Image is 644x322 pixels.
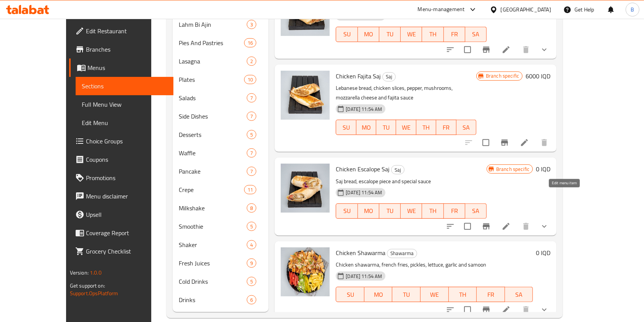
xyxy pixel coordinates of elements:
span: TH [452,289,474,300]
span: Select to update [460,218,476,234]
div: Smoothie5 [173,217,269,236]
div: Milkshake8 [173,199,269,217]
button: MO [358,203,379,219]
div: Menu-management [418,5,465,14]
span: MO [361,205,376,216]
span: 16 [244,39,256,47]
span: MO [359,122,373,133]
span: TU [382,29,398,40]
span: SA [468,29,484,40]
div: items [247,222,256,231]
button: TH [422,203,443,219]
a: Coverage Report [69,224,174,242]
button: FR [444,203,465,219]
a: Promotions [69,169,174,187]
span: Cold Drinks [179,277,247,286]
div: items [247,93,256,102]
button: WE [401,27,422,42]
button: sort-choices [441,301,460,319]
button: TU [379,27,401,42]
button: delete [517,41,535,59]
div: Drinks [179,295,247,304]
span: 7 [247,168,256,175]
button: SU [336,27,358,42]
span: TU [379,122,393,133]
button: SU [336,120,356,135]
div: Saj [391,165,405,174]
span: [DATE] 11:54 AM [343,273,385,280]
a: Branches [69,40,174,59]
div: items [247,203,256,213]
button: TU [376,120,396,135]
img: Chicken Fajita Saj [281,71,330,120]
h6: 0 IQD [536,247,550,258]
a: Menus [69,59,174,77]
span: TU [395,289,417,300]
div: Crepe11 [173,181,269,199]
span: 7 [247,94,256,102]
span: Shawarma [387,249,417,258]
div: Lahm Bi Ajin3 [173,15,269,34]
span: Fresh Juices [179,259,247,268]
span: TH [419,122,433,133]
span: Waffle [179,148,247,158]
span: Chicken Escalope Saj [336,163,390,175]
div: Milkshake [179,203,247,213]
div: Shaker [179,240,247,249]
button: TU [379,203,401,219]
span: Branch specific [493,166,532,173]
span: Side Dishes [179,112,247,121]
div: Plates10 [173,70,269,89]
span: 7 [247,113,256,120]
svg: Show Choices [540,222,549,231]
button: SU [336,287,364,302]
button: delete [517,217,535,236]
div: Waffle7 [173,144,269,162]
span: Full Menu View [82,100,168,109]
div: Pancake7 [173,162,269,181]
div: items [247,259,256,268]
span: Select to update [460,302,476,318]
span: Saj [383,72,395,81]
span: FR [439,122,453,133]
div: items [247,20,256,29]
div: items [244,38,256,47]
button: sort-choices [441,41,460,59]
svg: Show Choices [540,305,549,314]
button: show more [535,217,553,236]
span: WE [399,122,413,133]
span: 2 [247,58,256,65]
div: items [247,167,256,176]
div: Lasagna [179,57,247,66]
button: SU [336,203,358,219]
a: Edit menu item [502,305,511,314]
span: MO [361,29,376,40]
span: [DATE] 11:54 AM [343,189,385,196]
button: TH [422,27,443,42]
div: Crepe [179,185,244,194]
span: Pancake [179,167,247,176]
div: Salads [179,93,247,102]
p: Chicken shawarma, french fries, pickles, lettuce, garlic and samoon [336,260,533,270]
span: Get support on: [70,281,105,291]
span: FR [480,289,502,300]
button: Branch-specific-item [477,41,495,59]
span: SU [339,29,354,40]
div: Cold Drinks5 [173,272,269,291]
span: 5 [247,131,256,138]
span: Chicken Shawarma [336,247,385,259]
span: Grocery Checklist [86,247,168,256]
button: show more [535,41,553,59]
button: delete [517,301,535,319]
img: Chicken Escalope Saj [281,164,330,213]
button: show more [535,301,553,319]
div: Side Dishes7 [173,107,269,125]
button: SA [465,27,487,42]
button: FR [477,287,505,302]
div: Smoothie [179,222,247,231]
span: 1.0.0 [90,268,102,278]
a: Sections [76,77,174,95]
